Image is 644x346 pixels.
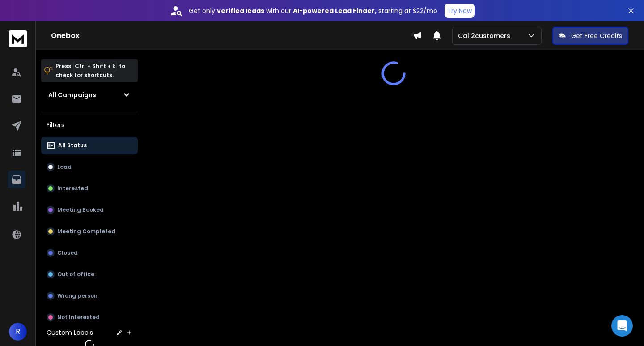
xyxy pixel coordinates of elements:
[41,265,138,283] button: Out of office
[9,323,27,341] button: R
[217,6,264,15] strong: verified leads
[41,201,138,219] button: Meeting Booked
[41,308,138,326] button: Not Interested
[611,315,633,337] div: Open Intercom Messenger
[57,271,94,278] p: Out of office
[57,228,115,235] p: Meeting Completed
[293,6,377,15] strong: AI-powered Lead Finder,
[57,163,72,171] p: Lead
[41,119,138,131] h3: Filters
[41,244,138,262] button: Closed
[189,6,437,15] p: Get only with our starting at $22/mo
[41,137,138,154] button: All Status
[41,86,138,104] button: All Campaigns
[57,292,97,299] p: Wrong person
[9,30,27,47] img: logo
[458,31,514,40] p: Call2customers
[47,328,93,337] h3: Custom Labels
[48,90,96,99] h1: All Campaigns
[41,158,138,176] button: Lead
[445,4,475,18] button: Try Now
[447,6,472,15] p: Try Now
[58,142,87,149] p: All Status
[41,179,138,197] button: Interested
[41,287,138,305] button: Wrong person
[55,62,125,80] p: Press to check for shortcuts.
[57,185,88,192] p: Interested
[41,222,138,240] button: Meeting Completed
[571,31,622,40] p: Get Free Credits
[73,61,117,71] span: Ctrl + Shift + k
[552,27,628,45] button: Get Free Credits
[57,249,78,256] p: Closed
[51,30,413,41] h1: Onebox
[57,206,104,214] p: Meeting Booked
[57,314,100,321] p: Not Interested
